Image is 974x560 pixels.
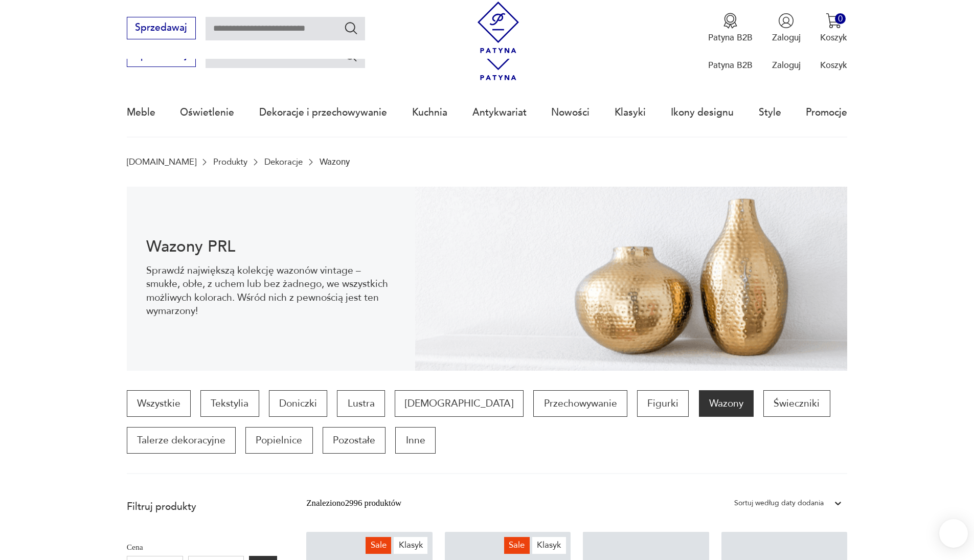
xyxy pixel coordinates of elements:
a: Nowości [551,89,590,136]
a: Antykwariat [472,89,527,136]
button: 0Koszyk [820,13,847,43]
a: [DEMOGRAPHIC_DATA] [395,390,524,417]
a: Style [759,89,781,136]
a: Klasyki [615,89,646,136]
a: Dekoracje i przechowywanie [259,89,387,136]
h1: Wazony PRL [146,239,395,254]
div: Sortuj według daty dodania [734,497,824,510]
button: Patyna B2B [708,13,753,43]
a: Meble [127,89,155,136]
a: Ikona medaluPatyna B2B [708,13,753,43]
a: [DOMAIN_NAME] [127,157,196,167]
a: Kuchnia [412,89,447,136]
img: Wazony vintage [415,187,848,371]
button: Szukaj [344,20,358,35]
p: Cena [127,541,277,554]
a: Sprzedawaj [127,52,196,60]
p: Sprawdź największą kolekcję wazonów vintage – smukłe, obłe, z uchem lub bez żadnego, we wszystkic... [146,264,395,318]
p: Patyna B2B [708,59,753,71]
a: Figurki [637,390,689,417]
p: Wazony [320,157,350,167]
button: Szukaj [344,48,358,63]
a: Przechowywanie [533,390,627,417]
a: Talerze dekoracyjne [127,427,236,454]
a: Ikony designu [671,89,734,136]
img: Ikona medalu [722,13,738,29]
p: Zaloguj [772,59,801,71]
img: Patyna - sklep z meblami i dekoracjami vintage [472,2,524,53]
a: Sprzedawaj [127,25,196,33]
a: Inne [395,427,435,454]
iframe: Smartsupp widget button [939,519,968,548]
p: Koszyk [820,59,847,71]
a: Doniczki [269,390,327,417]
a: Świeczniki [763,390,830,417]
a: Dekoracje [264,157,303,167]
img: Ikonka użytkownika [778,13,794,29]
a: Tekstylia [200,390,259,417]
a: Oświetlenie [180,89,234,136]
a: Popielnice [245,427,312,454]
div: Znaleziono 2996 produktów [306,497,401,510]
p: Zaloguj [772,32,801,43]
button: Sprzedawaj [127,17,196,39]
p: Patyna B2B [708,32,753,43]
a: Pozostałe [323,427,386,454]
a: Wszystkie [127,390,191,417]
p: Filtruj produkty [127,500,277,513]
a: Produkty [213,157,247,167]
img: Ikona koszyka [826,13,842,29]
a: Wazony [699,390,754,417]
p: Koszyk [820,32,847,43]
div: 0 [835,13,846,24]
a: Lustra [337,390,384,417]
a: Promocje [806,89,847,136]
button: Zaloguj [772,13,801,43]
